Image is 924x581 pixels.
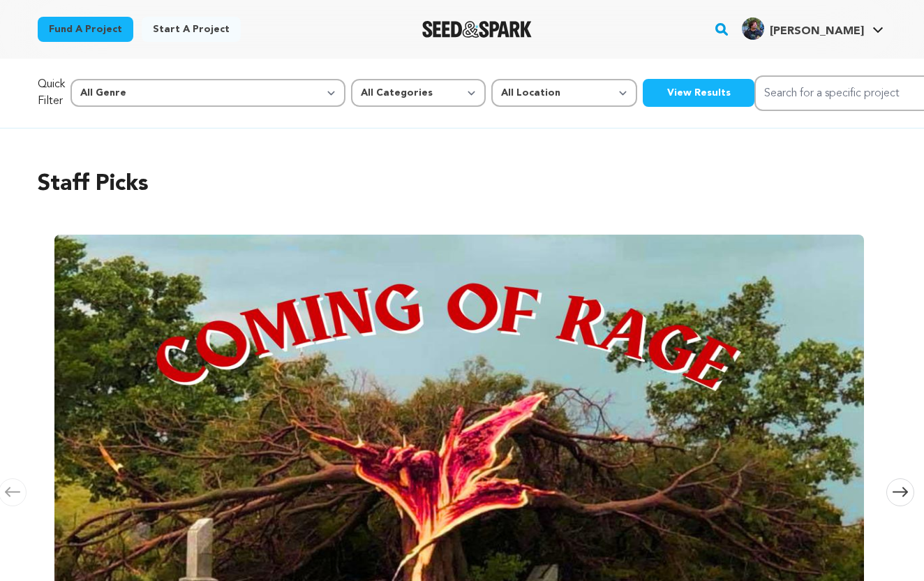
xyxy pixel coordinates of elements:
h2: Staff Picks [38,168,886,201]
p: Quick Filter [38,76,65,110]
span: [PERSON_NAME] [770,26,864,37]
a: Seed&Spark Homepage [422,21,532,38]
div: Diego H.'s Profile [742,17,864,40]
img: 08499ed398de49bf.jpg [742,17,764,40]
button: View Results [643,79,754,107]
a: Start a project [142,17,241,42]
span: Diego H.'s Profile [739,15,886,44]
a: Fund a project [38,17,133,42]
img: Seed&Spark Logo Dark Mode [422,21,532,38]
a: Diego H.'s Profile [739,15,886,40]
